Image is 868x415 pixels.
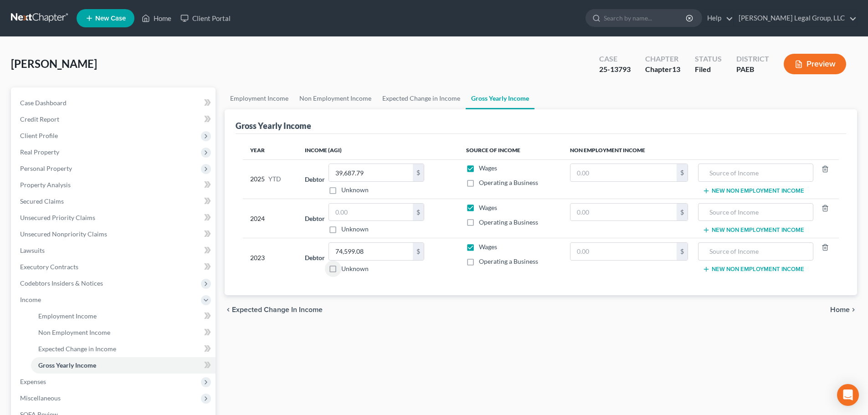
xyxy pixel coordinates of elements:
button: Home chevron_right [830,306,857,313]
div: $ [677,164,688,181]
div: PAEB [736,64,769,75]
span: Gross Yearly Income [38,361,96,369]
span: Wages [479,204,497,211]
a: Gross Yearly Income [31,357,216,374]
a: Help [703,10,733,26]
input: 0.00 [329,243,413,260]
div: 2024 [250,203,290,234]
input: Source of Income [703,164,808,181]
span: Miscellaneous [20,394,61,402]
input: 0.00 [329,204,413,221]
span: 13 [672,65,680,73]
label: Debtor [305,174,325,184]
span: YTD [268,174,281,184]
label: Unknown [341,185,369,195]
a: Case Dashboard [13,95,216,111]
div: $ [413,243,424,260]
div: 2023 [250,242,290,273]
div: Case [599,54,631,64]
input: 0.00 [570,243,677,260]
span: Personal Property [20,164,72,172]
div: 2025 [250,164,290,195]
span: Expenses [20,378,46,385]
a: Gross Yearly Income [466,87,534,109]
div: Gross Yearly Income [236,120,311,131]
a: Credit Report [13,111,216,128]
a: Executory Contracts [13,259,216,275]
label: Unknown [341,264,369,273]
a: Unsecured Priority Claims [13,210,216,226]
span: Real Property [20,148,59,156]
a: Employment Income [31,308,216,324]
label: Unknown [341,225,369,234]
div: Filed [695,64,722,75]
input: Source of Income [703,204,808,221]
button: New Non Employment Income [703,266,804,273]
th: Non Employment Income [563,141,839,159]
button: Preview [784,54,846,74]
div: $ [413,164,424,181]
div: Chapter [645,54,680,64]
span: Unsecured Priority Claims [20,214,95,221]
div: Status [695,54,722,64]
span: Operating a Business [479,218,538,226]
th: Year [243,141,298,159]
span: Secured Claims [20,197,64,205]
th: Source of Income [459,141,563,159]
div: Open Intercom Messenger [837,384,859,406]
a: Home [137,10,176,26]
a: Secured Claims [13,193,216,210]
span: Codebtors Insiders & Notices [20,279,103,287]
button: New Non Employment Income [703,187,804,195]
button: New Non Employment Income [703,226,804,234]
a: Non Employment Income [294,87,377,109]
span: Expected Change in Income [232,306,323,313]
span: Lawsuits [20,246,45,254]
label: Debtor [305,253,325,262]
span: Executory Contracts [20,263,78,271]
a: Expected Change in Income [377,87,466,109]
label: Debtor [305,214,325,223]
input: Search by name... [604,10,687,26]
span: Home [830,306,850,313]
span: Wages [479,243,497,251]
a: Non Employment Income [31,324,216,341]
a: [PERSON_NAME] Legal Group, LLC [734,10,857,26]
span: Unsecured Nonpriority Claims [20,230,107,238]
a: Expected Change in Income [31,341,216,357]
a: Property Analysis [13,177,216,193]
input: Source of Income [703,243,808,260]
i: chevron_left [225,306,232,313]
div: 25-13793 [599,64,631,75]
span: Income [20,296,41,303]
div: District [736,54,769,64]
span: Non Employment Income [38,328,110,336]
span: Operating a Business [479,257,538,265]
span: Employment Income [38,312,97,320]
button: chevron_left Expected Change in Income [225,306,323,313]
i: chevron_right [850,306,857,313]
a: Employment Income [225,87,294,109]
div: Chapter [645,64,680,75]
span: Client Profile [20,132,58,139]
div: $ [677,204,688,221]
div: $ [677,243,688,260]
a: Client Portal [176,10,235,26]
div: $ [413,204,424,221]
span: [PERSON_NAME] [11,57,97,70]
a: Lawsuits [13,242,216,259]
input: 0.00 [570,204,677,221]
span: Property Analysis [20,181,71,189]
span: Credit Report [20,115,59,123]
span: Expected Change in Income [38,345,116,353]
span: Case Dashboard [20,99,67,107]
a: Unsecured Nonpriority Claims [13,226,216,242]
input: 0.00 [570,164,677,181]
span: Operating a Business [479,179,538,186]
input: 0.00 [329,164,413,181]
span: New Case [95,15,126,22]
th: Income (AGI) [298,141,458,159]
span: Wages [479,164,497,172]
